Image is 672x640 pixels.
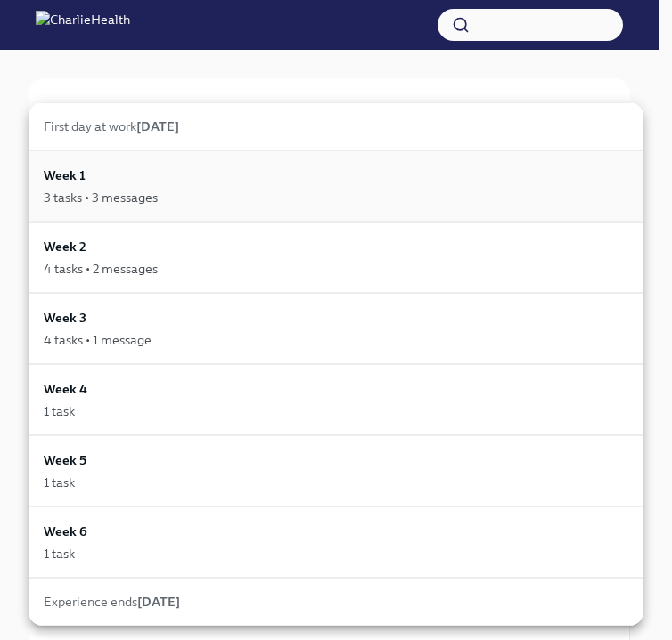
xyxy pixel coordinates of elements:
a: Week 13 tasks • 3 messages [29,150,643,222]
a: Week 24 tasks • 2 messages [29,222,643,293]
h6: Week 3 [44,308,86,328]
div: 3 tasks • 3 messages [44,189,158,207]
div: 1 task [44,545,75,563]
h6: Week 1 [44,166,86,185]
span: First day at work [44,118,179,134]
h6: Week 2 [44,237,86,256]
h6: Week 4 [44,379,87,399]
strong: [DATE] [136,118,179,134]
div: 4 tasks • 2 messages [44,260,158,278]
span: Experience ends [44,594,180,610]
a: Week 61 task [29,506,643,578]
div: 1 task [44,474,75,491]
h6: Week 6 [44,522,87,541]
a: Week 34 tasks • 1 message [29,293,643,364]
div: 1 task [44,402,75,420]
div: 4 tasks • 1 message [44,331,152,349]
a: Week 41 task [29,364,643,435]
h6: Week 5 [44,450,86,470]
strong: [DATE] [137,594,180,610]
a: Week 51 task [29,435,643,506]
